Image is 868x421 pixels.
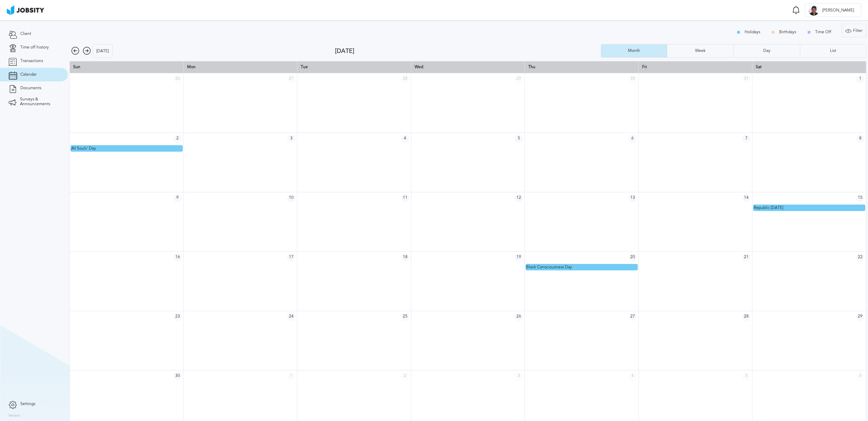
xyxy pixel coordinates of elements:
[20,402,35,406] span: Settings
[733,44,800,58] button: Day
[601,44,667,58] button: Month
[93,44,112,58] div: [DATE]
[625,49,644,53] div: Month
[174,372,182,380] span: 30
[515,372,523,380] span: 3
[856,253,864,262] span: 22
[401,372,409,380] span: 2
[93,44,113,58] button: [DATE]
[20,72,37,77] span: Calendar
[760,49,774,53] div: Day
[742,372,750,380] span: 5
[174,253,182,262] span: 16
[20,59,43,63] span: Transactions
[287,75,295,83] span: 27
[515,253,523,262] span: 19
[526,265,572,269] span: Black Consciousness Day
[515,75,523,83] span: 29
[287,372,295,380] span: 1
[629,313,637,321] span: 27
[742,253,750,262] span: 21
[800,44,866,58] button: List
[287,135,295,143] span: 3
[515,135,523,143] span: 5
[301,64,308,69] span: Tue
[809,5,819,16] div: R
[71,146,96,151] span: All Souls’ Day
[742,135,750,143] span: 7
[754,205,783,210] span: Republic [DATE]
[856,135,864,143] span: 8
[642,64,647,69] span: Fri
[401,135,409,143] span: 4
[856,194,864,202] span: 15
[20,97,59,107] span: Surveys & Announcements
[629,135,637,143] span: 6
[856,75,864,83] span: 1
[742,194,750,202] span: 14
[805,3,861,17] button: R[PERSON_NAME]
[415,64,423,69] span: Wed
[401,313,409,321] span: 25
[742,75,750,83] span: 31
[756,64,762,69] span: Sat
[842,24,866,38] div: Filter
[856,372,864,380] span: 6
[528,64,535,69] span: Thu
[20,86,41,91] span: Documents
[401,253,409,262] span: 18
[515,313,523,321] span: 26
[856,313,864,321] span: 29
[287,253,295,262] span: 17
[827,49,840,53] div: List
[629,75,637,83] span: 30
[174,75,182,83] span: 26
[629,194,637,202] span: 13
[287,194,295,202] span: 10
[819,8,857,13] span: [PERSON_NAME]
[629,372,637,380] span: 4
[20,45,49,50] span: Time off history
[401,75,409,83] span: 28
[629,253,637,262] span: 20
[187,64,196,69] span: Mon
[287,313,295,321] span: 24
[174,135,182,143] span: 2
[335,47,600,55] div: [DATE]
[20,32,31,36] span: Client
[742,313,750,321] span: 28
[515,194,523,202] span: 12
[8,414,21,418] label: Version:
[692,49,709,53] div: Week
[667,44,733,58] button: Week
[174,313,182,321] span: 23
[174,194,182,202] span: 9
[842,24,866,37] button: Filter
[401,194,409,202] span: 11
[73,64,80,69] span: Sun
[7,5,44,15] img: ab4bad089aa723f57921c736e9817d99.png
